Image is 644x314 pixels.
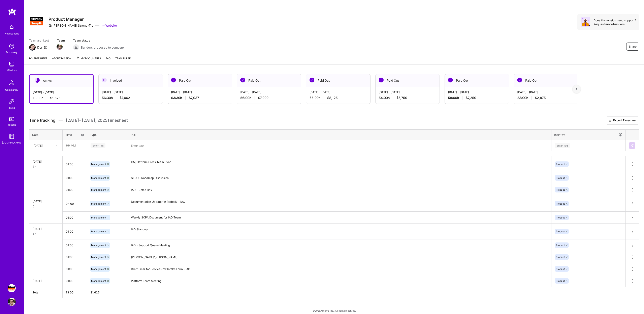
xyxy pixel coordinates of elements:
[73,44,79,51] img: Builders proposed to company
[33,199,59,203] div: [DATE]
[445,74,509,87] div: Paid Out
[33,204,59,208] div: 5h
[63,287,87,298] th: 13:00
[91,202,106,205] span: Management
[556,188,565,191] span: Product
[63,140,87,151] input: HH:MM
[556,176,565,179] span: Product
[258,96,268,100] span: $7,000
[33,159,59,164] div: [DATE]
[7,68,17,72] div: Missions
[63,173,87,183] input: HH:MM
[2,140,22,145] div: [DOMAIN_NAME]
[556,256,565,259] span: Product
[90,291,100,294] span: $ 1,625
[8,42,16,50] img: discovery
[29,44,36,51] img: Team Architect
[128,240,551,251] textarea: IAD - Support Queue Meeting
[63,252,87,262] input: HH:MM
[306,74,370,87] div: Paid Out
[102,96,159,100] div: 56:30 h
[608,119,612,123] i: icon Download
[240,96,298,100] div: 56:00 h
[52,56,71,64] a: About Mission
[8,123,16,127] div: Tokens
[8,132,16,140] img: guide book
[29,287,63,298] th: Total
[44,46,47,49] i: icon Mail
[9,106,15,110] div: Invite
[631,144,634,147] img: Submit
[106,56,110,64] a: FAQ
[535,96,546,100] span: $2,875
[310,96,367,100] div: 65:00 h
[91,267,106,270] span: Management
[128,184,551,195] textarea: IAD - Demo Day
[91,176,106,179] span: Management
[115,57,131,60] span: Team Pulse
[5,88,18,92] div: Community
[556,267,565,270] span: Product
[6,50,18,54] div: Discovery
[63,240,87,251] input: HH:MM
[57,44,63,50] img: Team Member Avatar
[7,284,17,292] a: Simpson Strong-Tie: Product Manager
[629,45,637,49] span: Share
[29,38,49,43] span: Team architect
[63,184,87,195] input: HH:MM
[237,74,301,87] div: Paid Out
[7,298,17,306] a: User Avatar
[128,196,551,211] textarea: Documentation Update for Redocly - IAC
[189,96,199,100] span: $7,937
[63,198,87,209] input: HH:MM
[128,157,551,172] textarea: CM/Platform Cross Team Sync
[466,96,476,100] span: $7,250
[33,279,59,283] div: [DATE]
[593,18,636,22] div: Does this mission need support?
[91,163,106,166] span: Management
[81,45,125,50] span: Builders proposed to company
[556,244,565,247] span: Product
[171,78,176,82] img: Paid Out
[127,129,551,140] th: Task
[171,90,229,94] div: [DATE] - [DATE]
[33,96,90,100] div: 13:00 h
[91,230,106,233] span: Management
[8,8,16,15] img: logo
[63,159,87,169] input: HH:MM
[168,74,232,87] div: Paid Out
[29,118,55,123] span: Time tracking
[7,78,17,88] img: Community
[33,90,90,94] div: [DATE] - [DATE]
[128,276,551,287] textarea: Platform Team Meeting
[8,98,16,106] img: Invite
[8,298,16,306] img: User Avatar
[30,75,93,87] div: Active
[33,232,59,236] div: 4h
[65,133,84,137] div: Time
[49,23,93,28] div: [PERSON_NAME] Strong-Tie
[73,38,125,43] span: Team status
[379,90,436,94] div: [DATE] - [DATE]
[91,188,106,191] span: Management
[34,143,43,148] div: [DATE]
[310,78,314,82] img: Paid Out
[379,96,436,100] div: 54:00 h
[310,90,367,94] div: [DATE] - [DATE]
[8,60,16,68] img: teamwork
[29,129,63,140] th: Date
[171,96,229,100] div: 63:30 h
[8,23,16,31] img: bell
[33,227,59,231] div: [DATE]
[240,90,298,94] div: [DATE] - [DATE]
[91,244,106,247] span: Management
[556,230,565,233] span: Product
[87,129,127,140] th: Type
[76,56,101,61] span: My Documents
[37,45,42,50] div: Dor
[91,142,105,149] div: Enter Tag
[63,212,87,223] input: HH:MM
[9,117,14,121] img: tokens
[379,78,384,82] img: Paid Out
[606,116,639,125] button: Export Timesheet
